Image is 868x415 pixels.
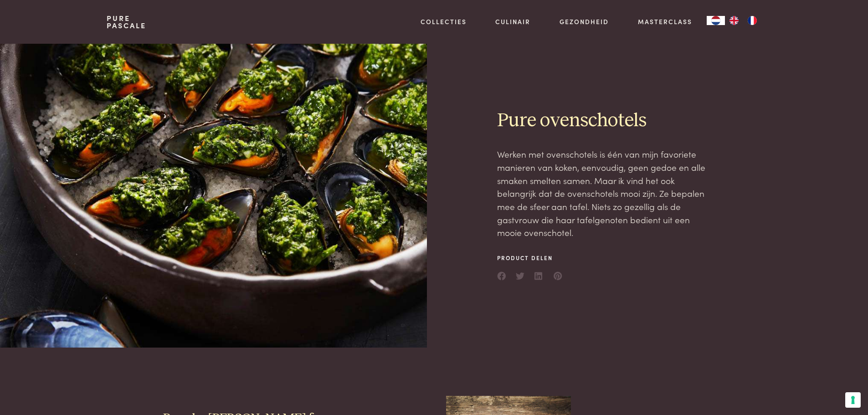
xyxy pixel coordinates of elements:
[497,148,706,239] p: Werken met ovenschotels is één van mijn favoriete manieren van koken, eenvoudig, geen gedoe en al...
[497,254,563,262] span: Product delen
[725,16,761,25] ul: Language list
[421,17,467,26] a: Collecties
[707,16,725,25] div: Language
[495,17,530,26] a: Culinair
[743,16,761,25] a: FR
[560,17,609,26] a: Gezondheid
[497,109,706,133] h2: Pure ovenschotels
[725,16,743,25] a: EN
[845,392,861,408] button: Uw voorkeuren voor toestemming voor trackingtechnologieën
[707,16,725,25] a: NL
[107,15,146,29] a: PurePascale
[707,16,761,25] aside: Language selected: Nederlands
[638,17,692,26] a: Masterclass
